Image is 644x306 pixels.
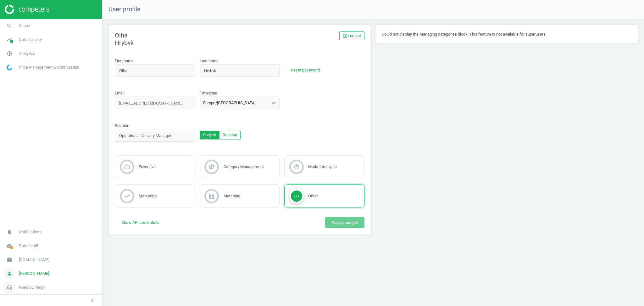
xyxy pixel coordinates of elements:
[224,164,264,169] span: Category Management
[139,194,157,198] span: Marketing
[89,297,96,304] i: chevron_left
[115,97,195,109] input: email_placeholder
[19,51,35,56] span: Analytics
[3,34,15,46] i: timeline
[115,90,125,96] label: Email
[85,296,100,304] button: chevron_left
[308,194,318,198] span: Other
[343,33,361,39] span: Log out
[284,65,326,76] button: Reset password
[325,217,364,228] button: Apply changes
[3,240,15,252] i: cloud_done
[200,131,219,139] button: English
[200,64,280,77] input: last_name_placeholder
[200,90,217,96] label: Timezone
[203,100,255,106] div: Europe/[GEOGRAPHIC_DATA]
[200,58,219,64] label: Last name
[139,164,156,169] span: Executive
[3,281,15,293] i: headset_mic
[3,20,15,32] i: search
[115,123,129,128] label: Position
[382,31,631,37] p: Could not display the Managing categories block. This feature is not available for superusers.
[3,226,15,238] i: notifications
[19,243,39,249] span: Data health
[115,31,237,47] h2: Olha Hrybyk
[19,37,42,42] span: Data delivery
[3,48,15,59] i: pie_chart_outlined
[19,271,49,276] span: [PERSON_NAME]
[19,285,45,290] span: Need our help?
[102,5,141,14] span: User profile
[115,58,134,64] label: First name
[115,64,195,77] input: first_name_placeholder
[3,268,15,280] i: person
[343,33,348,38] i: exit_to_app
[219,131,241,139] button: Russian
[224,194,240,198] span: Matching
[3,254,15,266] i: work
[19,23,31,29] span: Search
[19,257,49,263] span: [DOMAIN_NAME]
[19,65,79,70] span: Price Management & Optimization
[115,217,166,228] button: Show API credentials
[115,129,195,142] input: position
[5,5,49,14] img: ajHJNr6hYgQAAAAASUVORK5CYII=
[308,164,337,169] span: Market Analysis
[19,229,42,235] span: Notifications
[7,65,12,71] img: wGWNvw8QSZomAAAAABJRU5ErkJggg==
[339,31,364,40] a: exit_to_appLog out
